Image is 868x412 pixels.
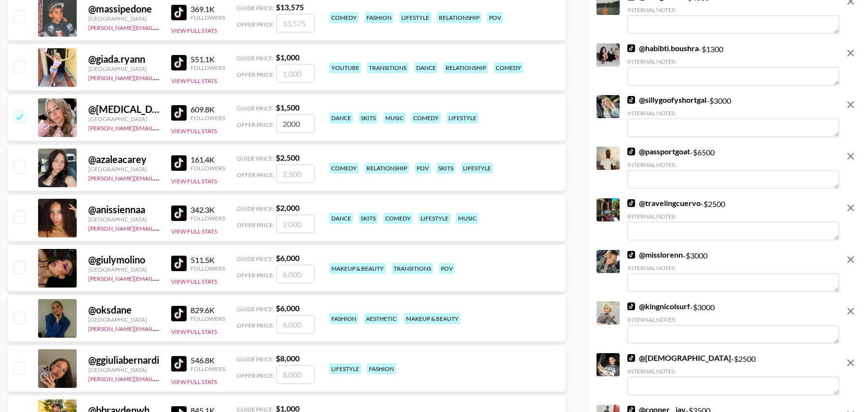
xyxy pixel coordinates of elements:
div: @ massipedone [88,3,160,15]
div: Internal Notes: [627,316,839,323]
div: Followers [190,64,225,71]
div: [GEOGRAPHIC_DATA] [88,366,160,373]
div: lifestyle [329,363,361,374]
a: [PERSON_NAME][EMAIL_ADDRESS][DOMAIN_NAME] [88,273,231,282]
div: [GEOGRAPHIC_DATA] [88,65,160,72]
button: remove [841,198,860,218]
div: lifestyle [419,213,450,224]
div: @ [MEDICAL_DATA]_ingram [88,103,160,115]
div: Internal Notes: [627,264,839,272]
strong: $ 6,000 [276,303,299,313]
div: [GEOGRAPHIC_DATA] [88,216,160,223]
img: TikTok [171,206,187,221]
a: @passportgoat [627,147,690,156]
div: [GEOGRAPHIC_DATA] [88,115,160,123]
div: relationship [437,12,481,23]
input: 2,500 [276,165,315,183]
div: music [456,213,478,224]
a: [PERSON_NAME][EMAIL_ADDRESS][DOMAIN_NAME] [88,373,231,383]
a: [PERSON_NAME][EMAIL_ADDRESS][DOMAIN_NAME] [88,22,231,31]
a: @habibti.boushra [627,43,699,53]
div: aesthetic [364,313,398,324]
strong: $ 1,000 [276,53,299,62]
a: @misslorenn [627,250,683,260]
div: dance [329,213,353,224]
button: remove [841,250,860,269]
img: TikTok [627,354,635,362]
div: skits [359,213,378,224]
div: 342.3K [190,205,225,215]
div: [GEOGRAPHIC_DATA] [88,316,160,323]
div: youtube [329,62,361,73]
div: - $ 6500 [627,147,839,189]
img: TikTok [627,148,635,155]
a: @[DEMOGRAPHIC_DATA] [627,353,731,363]
div: comedy [329,12,359,23]
span: Offer Price: [237,121,274,128]
div: makeup & beauty [404,313,461,324]
span: Guide Price: [237,205,274,212]
div: relationship [444,62,488,73]
div: makeup & beauty [329,263,386,274]
button: remove [841,353,860,372]
span: Offer Price: [237,71,274,78]
div: - $ 1300 [627,43,839,85]
div: 609.8K [190,105,225,114]
strong: $ 2,000 [276,203,299,212]
button: remove [841,43,860,63]
div: Internal Notes: [627,161,839,168]
img: TikTok [171,306,187,321]
a: [PERSON_NAME][EMAIL_ADDRESS][DOMAIN_NAME] [88,123,231,132]
div: [GEOGRAPHIC_DATA] [88,15,160,22]
button: View Full Stats [171,328,217,335]
a: [PERSON_NAME][EMAIL_ADDRESS][DOMAIN_NAME] [88,223,231,232]
span: Guide Price: [237,305,274,313]
img: TikTok [171,105,187,121]
div: Followers [190,315,225,322]
div: pov [439,263,455,274]
a: @travelingcuervo [627,198,701,208]
div: lifestyle [461,163,493,174]
div: lifestyle [447,112,478,124]
button: remove [841,147,860,166]
span: Guide Price: [237,155,274,162]
img: TikTok [171,55,187,70]
img: TikTok [627,199,635,207]
div: relationship [365,163,409,174]
span: Offer Price: [237,372,274,379]
div: - $ 2500 [627,353,839,395]
strong: $ 6,000 [276,253,299,262]
a: [PERSON_NAME][EMAIL_ADDRESS][DOMAIN_NAME] [88,173,231,182]
div: - $ 3000 [627,95,839,137]
input: 8,000 [276,365,315,384]
div: - $ 2500 [627,198,839,240]
a: [PERSON_NAME][EMAIL_ADDRESS][DOMAIN_NAME] [88,72,231,82]
button: remove [841,302,860,321]
input: 2,000 [276,215,315,233]
button: View Full Stats [171,228,217,235]
div: pov [415,163,431,174]
div: Followers [190,165,225,172]
span: Guide Price: [237,105,274,112]
div: skits [359,112,378,124]
div: Internal Notes: [627,110,839,117]
div: comedy [383,213,413,224]
img: TikTok [171,256,187,271]
div: @ oksdane [88,304,160,316]
div: @ giada.ryann [88,53,160,65]
img: TikTok [171,356,187,371]
div: [GEOGRAPHIC_DATA] [88,266,160,273]
div: @ azaleacarey [88,153,160,165]
div: 829.6K [190,305,225,315]
strong: $ 1,500 [276,103,299,112]
button: View Full Stats [171,378,217,385]
span: Offer Price: [237,171,274,179]
div: Internal Notes: [627,368,839,375]
span: Guide Price: [237,55,274,62]
img: TikTok [171,5,187,20]
button: remove [841,95,860,114]
button: View Full Stats [171,127,217,135]
button: View Full Stats [171,27,217,34]
button: View Full Stats [171,77,217,84]
div: 161.4K [190,155,225,165]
